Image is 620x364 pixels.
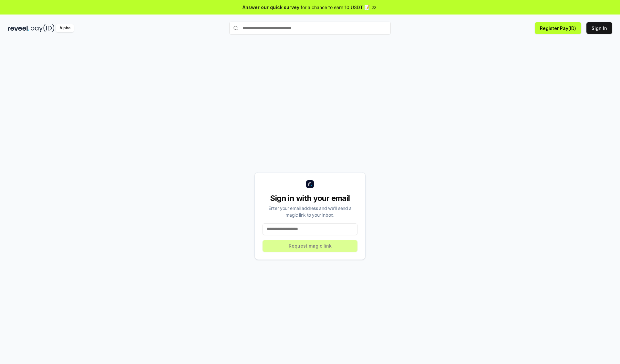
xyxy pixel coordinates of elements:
div: Alpha [56,24,74,32]
img: pay_id [31,24,55,32]
button: Sign In [586,22,612,34]
img: logo_small [306,180,314,188]
div: Enter your email address and we’ll send a magic link to your inbox. [263,205,357,218]
button: Register Pay(ID) [535,22,581,34]
img: reveel_dark [8,24,29,32]
span: Answer our quick survey [243,4,299,11]
div: Sign in with your email [263,193,357,203]
span: for a chance to earn 10 USDT 📝 [301,4,370,11]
